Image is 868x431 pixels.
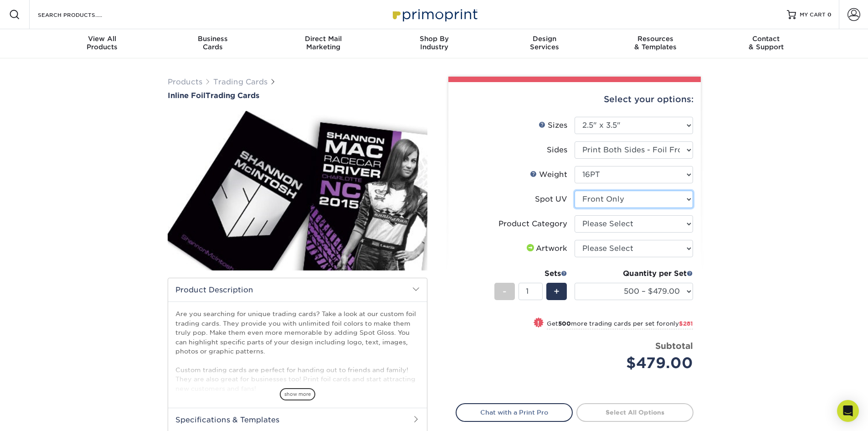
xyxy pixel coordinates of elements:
[157,35,268,43] span: Business
[456,82,693,117] div: Select your options:
[213,78,267,86] a: Trading Cards
[168,91,205,100] span: Inline Foil
[168,91,427,100] a: Inline FoilTrading Cards
[168,278,427,301] h2: Product Description
[837,400,859,422] div: Open Intercom Messenger
[268,35,379,43] span: Direct Mail
[168,78,202,86] a: Products
[666,320,693,327] span: only
[600,35,711,43] span: Resources
[800,11,826,19] span: MY CART
[157,35,268,51] div: Cards
[379,35,489,51] div: Industry
[47,35,158,43] span: View All
[498,218,567,229] div: Product Category
[489,35,600,51] div: Services
[575,268,693,279] div: Quantity per Set
[547,145,567,156] div: Sides
[175,309,420,393] p: Are you searching for unique trading cards? Take a look at our custom foil trading cards. They pr...
[600,35,711,51] div: & Templates
[554,285,560,298] span: +
[711,35,822,43] span: Contact
[47,29,158,58] a: View AllProducts
[711,35,822,51] div: & Support
[655,341,693,351] strong: Subtotal
[494,268,567,279] div: Sets
[268,35,379,51] div: Marketing
[168,91,427,100] h1: Trading Cards
[489,29,600,58] a: DesignServices
[558,320,571,327] strong: 500
[827,11,832,18] span: 0
[47,35,158,51] div: Products
[379,35,489,43] span: Shop By
[389,5,480,24] img: Primoprint
[280,388,315,400] span: show more
[2,403,77,428] iframe: Google Customer Reviews
[525,243,567,254] div: Artwork
[576,403,693,421] a: Select All Options
[537,318,539,328] span: !
[168,101,427,280] img: Inline Foil 01
[679,320,693,327] span: $281
[157,29,268,58] a: BusinessCards
[581,352,693,374] div: $479.00
[379,29,489,58] a: Shop ByIndustry
[535,194,567,205] div: Spot UV
[37,9,126,20] input: SEARCH PRODUCTS.....
[503,285,507,298] span: -
[456,403,573,421] a: Chat with a Print Pro
[600,29,711,58] a: Resources& Templates
[711,29,822,58] a: Contact& Support
[489,35,600,43] span: Design
[539,120,567,131] div: Sizes
[547,320,693,329] small: Get more trading cards per set for
[530,169,567,180] div: Weight
[268,29,379,58] a: Direct MailMarketing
